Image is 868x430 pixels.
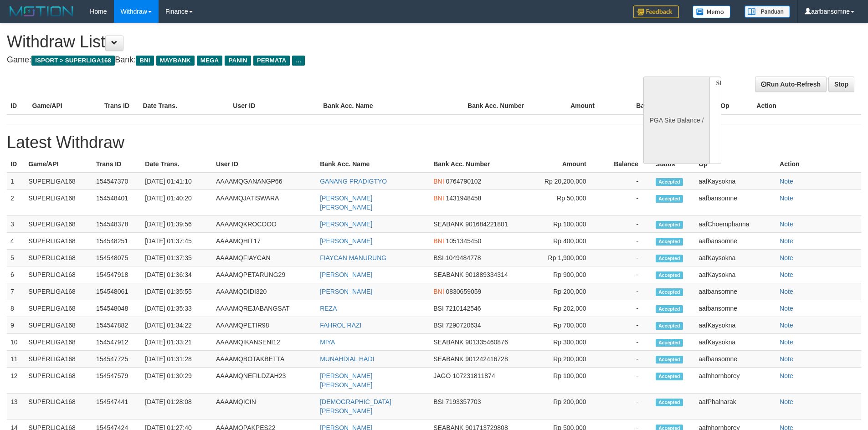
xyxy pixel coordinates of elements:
[433,178,444,185] span: BNI
[7,351,25,368] td: 11
[212,173,316,190] td: AAAAMQGANANGP66
[92,216,141,233] td: 154548378
[320,305,337,312] a: REZA
[745,5,790,18] img: panduan.png
[465,338,508,346] span: 901335460876
[92,190,141,216] td: 154548401
[25,156,92,173] th: Game/API
[539,394,600,420] td: Rp 200,000
[212,368,316,394] td: AAAAMQNEFILDZAH23
[320,288,372,295] a: [PERSON_NAME]
[780,254,793,261] a: Note
[780,372,793,379] a: Note
[656,221,683,229] span: Accepted
[141,334,212,351] td: [DATE] 01:33:21
[433,288,444,295] span: BNI
[776,156,861,173] th: Action
[7,368,25,394] td: 12
[320,178,387,185] a: GANANG PRADIGTYO
[25,233,92,250] td: SUPERLIGA168
[7,133,861,152] h1: Latest Withdraw
[717,97,753,114] th: Op
[433,398,444,405] span: BSI
[156,56,195,66] span: MAYBANK
[600,266,652,283] td: -
[7,334,25,351] td: 10
[25,216,92,233] td: SUPERLIGA168
[433,254,444,261] span: BSI
[320,372,372,389] a: [PERSON_NAME] [PERSON_NAME]
[92,250,141,266] td: 154548075
[600,317,652,334] td: -
[92,334,141,351] td: 154547912
[225,56,251,66] span: PANIN
[25,173,92,190] td: SUPERLIGA168
[600,190,652,216] td: -
[446,322,481,329] span: 7290720634
[7,250,25,266] td: 5
[539,334,600,351] td: Rp 300,000
[695,317,776,334] td: aafKaysokna
[92,233,141,250] td: 154548251
[695,368,776,394] td: aafnhornborey
[446,195,481,202] span: 1431948458
[92,317,141,334] td: 154547882
[212,317,316,334] td: AAAAMQPETIR98
[7,190,25,216] td: 2
[539,300,600,317] td: Rp 202,000
[320,220,372,228] a: [PERSON_NAME]
[212,351,316,368] td: AAAAMQBOTAKBETTA
[25,334,92,351] td: SUPERLIGA168
[656,195,683,203] span: Accepted
[465,220,508,228] span: 901684221801
[7,173,25,190] td: 1
[7,216,25,233] td: 3
[695,351,776,368] td: aafbansomne
[141,266,212,283] td: [DATE] 01:36:34
[212,300,316,317] td: AAAAMQREJABANGSAT
[229,97,319,114] th: User ID
[31,56,115,66] span: ISPORT > SUPERLIGA168
[141,351,212,368] td: [DATE] 01:31:28
[600,351,652,368] td: -
[212,283,316,300] td: AAAAMQDIDI320
[608,97,674,114] th: Balance
[7,266,25,283] td: 6
[292,56,304,66] span: ...
[446,305,481,312] span: 7210142546
[600,233,652,250] td: -
[633,5,679,18] img: Feedback.jpg
[656,288,683,296] span: Accepted
[25,300,92,317] td: SUPERLIGA168
[25,368,92,394] td: SUPERLIGA168
[695,334,776,351] td: aafKaysokna
[656,399,683,406] span: Accepted
[755,77,827,92] a: Run Auto-Refresh
[693,5,731,18] img: Button%20Memo.svg
[212,216,316,233] td: AAAAMQKROCOOO
[25,317,92,334] td: SUPERLIGA168
[780,398,793,405] a: Note
[656,356,683,363] span: Accepted
[430,156,539,173] th: Bank Acc. Number
[446,237,481,245] span: 1051345450
[141,190,212,216] td: [DATE] 01:40:20
[25,394,92,420] td: SUPERLIGA168
[600,300,652,317] td: -
[320,338,335,346] a: MIYA
[539,368,600,394] td: Rp 100,000
[141,394,212,420] td: [DATE] 01:28:08
[780,288,793,295] a: Note
[600,394,652,420] td: -
[141,156,212,173] th: Date Trans.
[7,300,25,317] td: 8
[319,97,464,114] th: Bank Acc. Name
[656,322,683,330] span: Accepted
[7,56,570,65] h4: Game: Bank:
[536,97,608,114] th: Amount
[7,317,25,334] td: 9
[320,398,391,415] a: [DEMOGRAPHIC_DATA][PERSON_NAME]
[656,339,683,347] span: Accepted
[7,283,25,300] td: 7
[7,394,25,420] td: 13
